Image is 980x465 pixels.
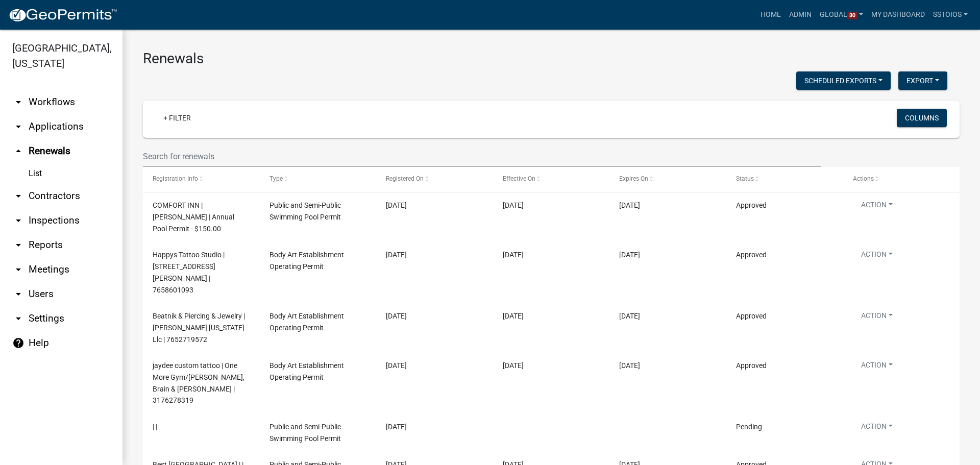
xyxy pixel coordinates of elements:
[619,201,640,209] span: 4/30/2026
[619,312,640,320] span: 12/31/2025
[796,71,891,90] button: Scheduled Exports
[503,251,524,259] span: 10/14/2025
[619,251,640,259] span: 12/31/2025
[736,251,767,259] span: Approved
[736,423,762,431] span: Pending
[12,145,24,157] i: arrow_drop_up
[853,175,874,182] span: Actions
[269,361,344,381] span: Body Art Establishment Operating Permit
[153,175,198,182] span: Registration Info
[853,360,901,375] button: Action
[386,312,407,320] span: 10/9/2025
[736,361,767,370] span: Approved
[853,249,901,264] button: Action
[816,5,868,25] a: Global30
[785,5,816,25] a: Admin
[269,175,283,182] span: Type
[260,167,377,191] datatable-header-cell: Type
[376,167,493,191] datatable-header-cell: Registered On
[386,423,407,431] span: 10/8/2025
[756,5,785,25] a: Home
[269,312,344,332] span: Body Art Establishment Operating Permit
[386,201,407,209] span: 10/13/2025
[897,109,947,127] button: Columns
[898,71,947,90] button: Export
[153,361,244,404] span: jaydee custom tattoo | One More Gym/Cox, Brain & Haley | 3176278319
[929,5,972,25] a: sstoios
[619,361,640,370] span: 12/31/2025
[269,201,341,221] span: Public and Semi-Public Swimming Pool Permit
[153,423,157,431] span: | |
[12,239,24,251] i: arrow_drop_down
[736,312,767,320] span: Approved
[503,312,524,320] span: 10/15/2025
[853,200,901,214] button: Action
[843,167,960,191] datatable-header-cell: Actions
[853,421,901,436] button: Action
[155,109,199,127] a: + Filter
[853,310,901,325] button: Action
[269,251,344,271] span: Body Art Establishment Operating Permit
[386,361,407,370] span: 10/8/2025
[12,96,24,108] i: arrow_drop_down
[726,167,843,191] datatable-header-cell: Status
[386,175,424,182] span: Registered On
[503,361,524,370] span: 10/8/2025
[143,50,960,67] h3: Renewals
[12,190,24,202] i: arrow_drop_down
[12,120,24,133] i: arrow_drop_down
[143,146,821,167] input: Search for renewals
[12,263,24,276] i: arrow_drop_down
[736,201,767,209] span: Approved
[609,167,726,191] datatable-header-cell: Expires On
[847,12,857,20] span: 30
[736,175,754,182] span: Status
[503,201,524,209] span: 10/14/2025
[153,312,245,344] span: Beatnik & Piercing & Jewelry | Jas Indiana Llc | 7652719572
[12,312,24,325] i: arrow_drop_down
[503,175,535,182] span: Effective On
[867,5,929,25] a: My Dashboard
[269,423,341,443] span: Public and Semi-Public Swimming Pool Permit
[493,167,610,191] datatable-header-cell: Effective On
[143,167,260,191] datatable-header-cell: Registration Info
[12,288,24,300] i: arrow_drop_down
[12,214,24,227] i: arrow_drop_down
[153,251,225,293] span: Happys Tattoo Studio | 1735 S Dixon Rd Llc | 7658601093
[153,201,234,233] span: COMFORT INN | PK PATEL | Annual Pool Permit - $150.00
[386,251,407,259] span: 10/11/2025
[12,337,24,349] i: help
[619,175,648,182] span: Expires On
